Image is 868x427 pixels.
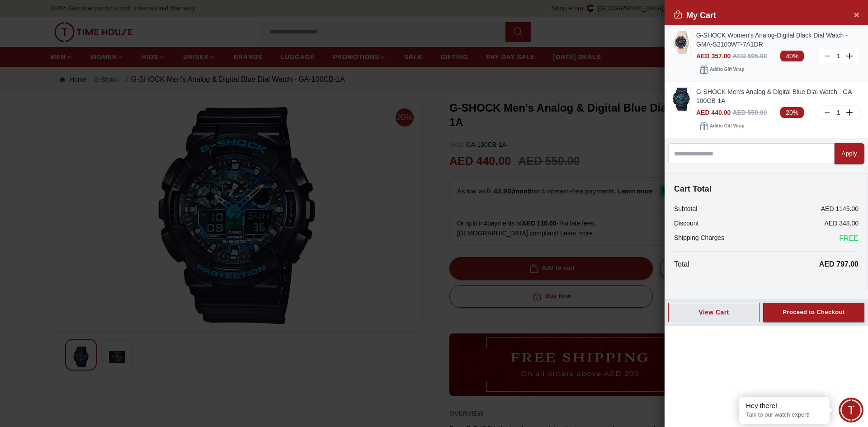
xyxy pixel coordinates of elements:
[780,107,804,118] span: 20%
[674,219,698,228] p: Discount
[674,9,716,22] h2: My Cart
[839,398,863,422] div: Chat Widget
[732,109,767,116] span: AED 550.00
[825,219,859,228] p: AED 348.00
[674,259,689,270] p: Total
[674,204,697,213] p: Subtotal
[783,307,844,318] div: Proceed to Checkout
[849,7,863,22] button: Close Account
[696,31,861,49] a: G-SHOCK Women's Analog-Digital Black Dial Watch - GMA-S2100WT-7A1DR
[696,63,748,76] button: Addto Gift Wrap
[821,204,859,213] p: AED 1145.00
[746,401,823,410] div: Hey there!
[696,120,748,132] button: Addto Gift Wrap
[674,183,859,195] h4: Cart Total
[696,87,861,105] a: G-SHOCK Men's Analog & Digital Blue Dial Watch - GA-100CB-1A
[696,109,731,116] span: AED 440.00
[710,122,744,131] span: Add to Gift Wrap
[839,233,859,244] span: FREE
[674,233,724,244] p: Shipping Charges
[780,51,804,61] span: 40%
[668,303,759,322] button: View Cart
[672,31,690,54] img: ...
[672,88,690,111] img: ...
[763,303,864,322] button: Proceed to Checkout
[746,411,823,419] p: Talk to our watch expert!
[676,308,752,317] div: View Cart
[835,108,842,117] p: 1
[732,52,767,60] span: AED 595.00
[819,259,859,270] p: AED 797.00
[710,65,744,74] span: Add to Gift Wrap
[835,52,842,61] p: 1
[842,149,857,159] div: Apply
[696,52,731,60] span: AED 357.00
[835,143,864,164] button: Apply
